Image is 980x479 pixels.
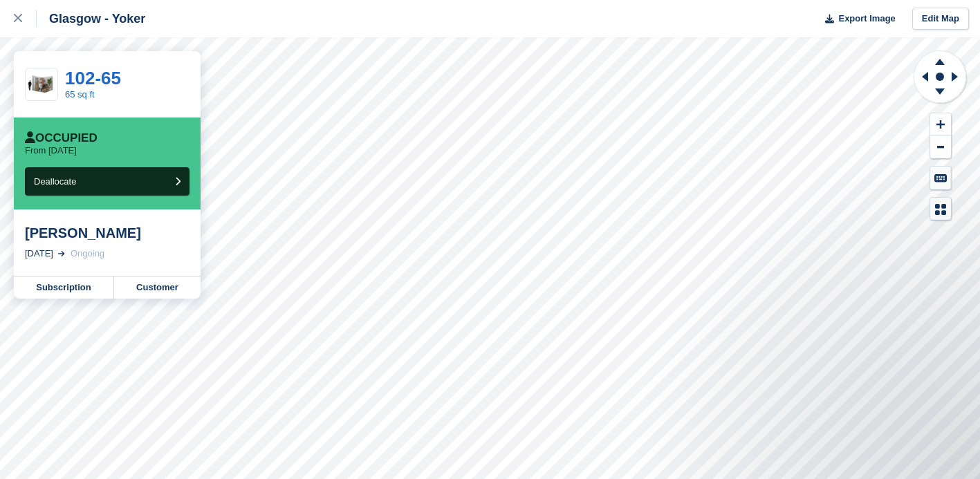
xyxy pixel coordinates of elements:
[930,167,951,189] button: Keyboard Shortcuts
[930,136,951,159] button: Zoom Out
[930,113,951,136] button: Zoom In
[71,247,104,261] div: Ongoing
[37,10,145,27] div: Glasgow - Yoker
[34,176,76,187] span: Deallocate
[25,131,98,145] div: Occupied
[912,8,969,30] a: Edit Map
[25,167,189,196] button: Deallocate
[838,12,895,26] span: Export Image
[930,198,951,220] button: Map Legend
[65,68,121,88] a: 102-65
[26,73,57,97] img: 64-sqft-unit.jpg
[25,247,53,261] div: [DATE]
[14,276,114,299] a: Subscription
[58,251,65,256] img: arrow-right-light-icn-cde0832a797a2874e46488d9cf13f60e5c3a73dbe684e267c42b8395dfbc2abf.svg
[817,8,896,30] button: Export Image
[114,276,201,299] a: Customer
[25,145,77,156] p: From [DATE]
[25,225,189,241] div: [PERSON_NAME]
[65,89,95,100] a: 65 sq ft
